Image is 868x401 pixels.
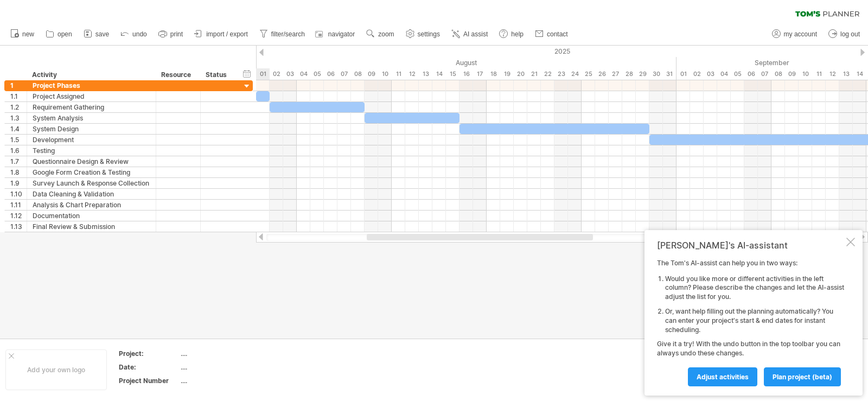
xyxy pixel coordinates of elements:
[769,27,820,41] a: my account
[839,68,853,80] div: Saturday, 13 September 2025
[511,30,524,38] span: help
[378,68,392,80] div: Sunday, 10 August 2025
[731,68,744,80] div: Friday, 5 September 2025
[132,30,147,38] span: undo
[33,102,150,112] div: Requirement Gathering
[181,376,272,385] div: ....
[657,240,844,251] div: [PERSON_NAME]'s AI-assistant
[33,211,150,221] div: Documentation
[33,167,150,177] div: Google Form Creation & Testing
[463,30,488,38] span: AI assist
[10,200,27,210] div: 1.11
[22,30,34,38] span: new
[665,307,844,334] li: Or, want help filling out the planning automatically? You can enter your project's start & end da...
[270,68,283,80] div: Saturday, 2 August 2025
[527,68,541,80] div: Thursday, 21 August 2025
[717,68,731,80] div: Thursday, 4 September 2025
[119,376,178,385] div: Project Number
[181,362,272,372] div: ....
[449,27,491,41] a: AI assist
[297,68,310,80] div: Monday, 4 August 2025
[595,68,609,80] div: Tuesday, 26 August 2025
[10,145,27,156] div: 1.6
[10,211,27,221] div: 1.12
[665,275,844,302] li: Would you like more or different activities in the left column? Please describe the changes and l...
[688,367,757,386] a: Adjust activities
[5,349,107,390] div: Add your own logo
[33,221,150,232] div: Final Review & Submission
[697,373,749,381] span: Adjust activities
[10,189,27,199] div: 1.10
[853,68,866,80] div: Sunday, 14 September 2025
[446,68,459,80] div: Friday, 15 August 2025
[156,27,186,41] a: print
[10,156,27,167] div: 1.7
[840,30,860,38] span: log out
[257,27,308,41] a: filter/search
[256,57,676,68] div: August 2025
[432,68,446,80] div: Thursday, 14 August 2025
[33,113,150,123] div: System Analysis
[568,68,582,80] div: Sunday, 24 August 2025
[609,68,622,80] div: Wednesday, 27 August 2025
[10,135,27,145] div: 1.5
[118,27,150,41] a: undo
[206,69,229,80] div: Status
[314,27,358,41] a: navigator
[785,68,799,80] div: Tuesday, 9 September 2025
[81,27,112,41] a: save
[58,30,72,38] span: open
[10,102,27,112] div: 1.2
[32,69,150,80] div: Activity
[690,68,704,80] div: Tuesday, 2 September 2025
[663,68,676,80] div: Sunday, 31 August 2025
[351,68,365,80] div: Friday, 8 August 2025
[33,200,150,210] div: Analysis & Chart Preparation
[8,27,37,41] a: new
[10,124,27,134] div: 1.4
[181,349,272,358] div: ....
[771,68,785,80] div: Monday, 8 September 2025
[826,68,839,80] div: Friday, 12 September 2025
[206,30,248,38] span: import / export
[161,69,194,80] div: Resource
[119,349,178,358] div: Project:
[392,68,405,80] div: Monday, 11 August 2025
[473,68,487,80] div: Sunday, 17 August 2025
[657,259,844,386] div: The Tom's AI-assist can help you in two ways: Give it a try! With the undo button in the top tool...
[10,178,27,188] div: 1.9
[459,68,473,80] div: Saturday, 16 August 2025
[405,68,419,80] div: Tuesday, 12 August 2025
[10,91,27,101] div: 1.1
[784,30,817,38] span: my account
[419,68,432,80] div: Wednesday, 13 August 2025
[95,30,109,38] span: save
[33,178,150,188] div: Survey Launch & Response Collection
[704,68,717,80] div: Wednesday, 3 September 2025
[10,221,27,232] div: 1.13
[636,68,649,80] div: Friday, 29 August 2025
[799,68,812,80] div: Wednesday, 10 September 2025
[283,68,297,80] div: Sunday, 3 August 2025
[532,27,571,41] a: contact
[256,68,270,80] div: Friday, 1 August 2025
[496,27,527,41] a: help
[500,68,514,80] div: Tuesday, 19 August 2025
[119,362,178,372] div: Date:
[33,135,150,145] div: Development
[33,91,150,101] div: Project Assigned
[328,30,355,38] span: navigator
[10,167,27,177] div: 1.8
[826,27,863,41] a: log out
[649,68,663,80] div: Saturday, 30 August 2025
[33,145,150,156] div: Testing
[554,68,568,80] div: Saturday, 23 August 2025
[365,68,378,80] div: Saturday, 9 August 2025
[324,68,337,80] div: Wednesday, 6 August 2025
[33,124,150,134] div: System Design
[363,27,397,41] a: zoom
[10,80,27,91] div: 1
[487,68,500,80] div: Monday, 18 August 2025
[271,30,305,38] span: filter/search
[773,373,832,381] span: plan project (beta)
